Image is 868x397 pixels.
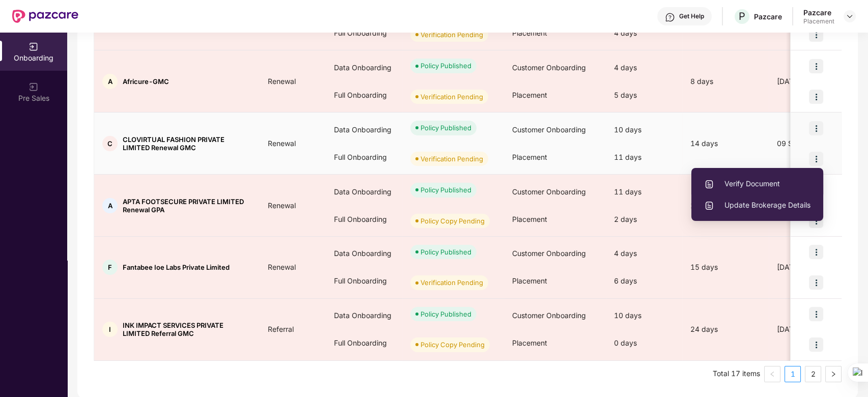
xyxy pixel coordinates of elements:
span: Placement [512,276,547,285]
img: icon [809,27,823,42]
span: Customer Onboarding [512,63,586,72]
span: Renewal [260,201,304,210]
div: Data Onboarding [326,54,402,81]
img: icon [809,307,823,321]
div: 4 days [606,54,682,81]
div: Policy Published [421,309,471,319]
span: INK IMPACT SERVICES PRIVATE LIMITED Referral GMC [123,321,251,337]
div: Verification Pending [421,277,483,288]
div: C [102,136,118,151]
div: Policy Published [421,123,471,133]
img: svg+xml;base64,PHN2ZyBpZD0iRHJvcGRvd24tMzJ4MzIiIHhtbG5zPSJodHRwOi8vd3d3LnczLm9yZy8yMDAwL3N2ZyIgd2... [846,12,854,20]
div: Full Onboarding [326,81,402,109]
div: Policy Copy Pending [421,339,485,350]
img: icon [809,121,823,135]
div: Verification Pending [421,154,483,164]
img: icon [809,337,823,352]
div: Full Onboarding [326,19,402,47]
div: 14 days [682,138,769,149]
img: icon [809,275,823,290]
span: Referral [260,325,302,333]
li: 2 [805,366,821,382]
div: 4 days [606,19,682,47]
div: I [102,322,118,337]
li: Next Page [825,366,842,382]
li: Previous Page [764,366,780,382]
button: right [825,366,842,382]
div: Verification Pending [421,92,483,102]
img: svg+xml;base64,PHN2ZyBpZD0iSGVscC0zMngzMiIgeG1sbnM9Imh0dHA6Ly93d3cudzMub3JnLzIwMDAvc3ZnIiB3aWR0aD... [665,12,675,22]
a: 2 [805,366,821,382]
span: Placement [512,153,547,161]
span: Placement [512,215,547,223]
div: Policy Published [421,247,471,257]
div: 2 days [606,206,682,233]
div: 0 days [606,329,682,357]
div: [DATE] [769,262,845,273]
li: Total 17 items [713,366,760,382]
span: Renewal [260,77,304,86]
div: 4 days [606,240,682,267]
div: A [102,198,118,213]
div: Data Onboarding [326,178,402,206]
span: Customer Onboarding [512,249,586,258]
img: icon [809,90,823,104]
img: svg+xml;base64,PHN2ZyBpZD0iVXBsb2FkX0xvZ3MiIGRhdGEtbmFtZT0iVXBsb2FkIExvZ3MiIHhtbG5zPSJodHRwOi8vd3... [704,179,714,189]
span: Fantabee Ioe Labs Private Limited [123,263,230,271]
div: Data Onboarding [326,302,402,329]
img: svg+xml;base64,PHN2ZyB3aWR0aD0iMjAiIGhlaWdodD0iMjAiIHZpZXdCb3g9IjAgMCAyMCAyMCIgZmlsbD0ibm9uZSIgeG... [29,42,39,52]
span: Placement [512,91,547,99]
span: CLOVIRTUAL FASHION PRIVATE LIMITED Renewal GMC [123,135,251,152]
div: Full Onboarding [326,267,402,295]
div: [DATE] [769,76,845,87]
img: New Pazcare Logo [12,10,78,23]
div: 6 days [606,267,682,295]
div: F [102,260,118,275]
div: A [102,74,118,89]
div: Pazcare [754,12,782,21]
img: icon [809,59,823,73]
span: Africure-GMC [123,77,169,86]
div: Get Help [679,12,704,20]
div: Pazcare [803,8,834,17]
span: Customer Onboarding [512,187,586,196]
div: 11 days [606,144,682,171]
span: P [739,10,745,22]
div: Full Onboarding [326,144,402,171]
span: left [769,371,775,377]
div: 8 days [682,76,769,87]
div: Full Onboarding [326,329,402,357]
div: Data Onboarding [326,116,402,144]
span: Renewal [260,139,304,148]
div: 10 days [606,116,682,144]
div: Full Onboarding [326,206,402,233]
div: 5 days [606,81,682,109]
a: 1 [785,366,800,382]
span: Customer Onboarding [512,311,586,320]
span: Placement [512,338,547,347]
div: Policy Published [421,185,471,195]
span: Verify Document [704,178,810,189]
div: Policy Published [421,61,471,71]
img: svg+xml;base64,PHN2ZyBpZD0iVXBsb2FkX0xvZ3MiIGRhdGEtbmFtZT0iVXBsb2FkIExvZ3MiIHhtbG5zPSJodHRwOi8vd3... [704,201,714,211]
span: APTA FOOTSECURE PRIVATE LIMITED Renewal GPA [123,197,251,214]
div: Policy Copy Pending [421,216,485,226]
div: 11 days [606,178,682,206]
div: Data Onboarding [326,240,402,267]
li: 1 [785,366,801,382]
div: 10 days [606,302,682,329]
span: Renewal [260,263,304,271]
div: 24 days [682,324,769,335]
img: svg+xml;base64,PHN2ZyB3aWR0aD0iMjAiIGhlaWdodD0iMjAiIHZpZXdCb3g9IjAgMCAyMCAyMCIgZmlsbD0ibm9uZSIgeG... [29,82,39,92]
div: 14 days [682,200,769,211]
img: icon [809,245,823,259]
div: Verification Pending [421,30,483,40]
span: Update Brokerage Details [704,200,810,211]
img: icon [809,152,823,166]
button: left [764,366,780,382]
div: 15 days [682,262,769,273]
div: 09 Sep 2025 [769,138,845,149]
div: Placement [803,17,834,25]
span: right [830,371,836,377]
span: Placement [512,29,547,37]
